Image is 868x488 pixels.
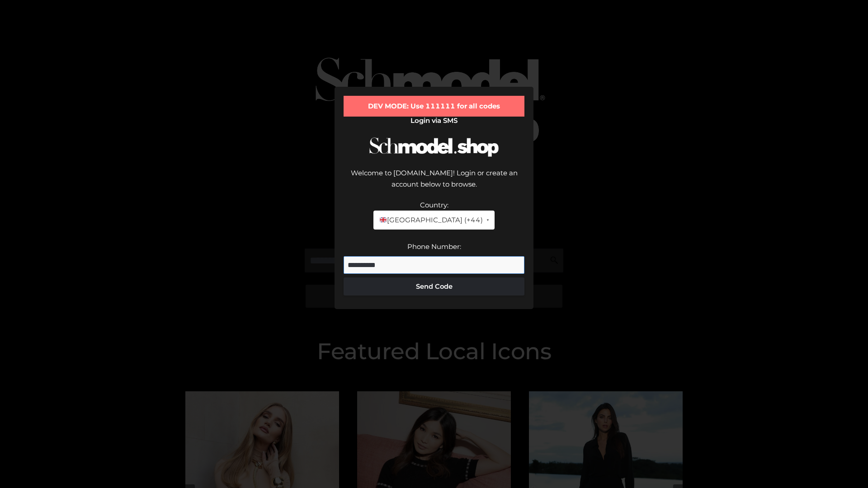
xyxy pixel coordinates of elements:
[407,242,461,251] label: Phone Number:
[344,96,524,117] div: DEV MODE: Use 111111 for all codes
[344,117,524,125] h2: Login via SMS
[344,167,524,199] div: Welcome to [DOMAIN_NAME]! Login or create an account below to browse.
[344,277,524,296] button: Send Code
[366,129,502,165] img: Schmodel Logo
[420,201,448,209] label: Country:
[379,214,482,226] span: [GEOGRAPHIC_DATA] (+44)
[380,216,387,223] img: 🇬🇧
